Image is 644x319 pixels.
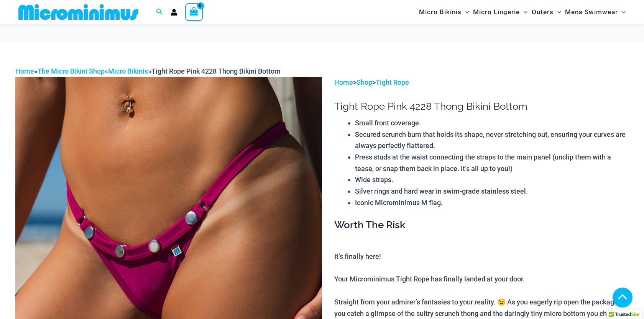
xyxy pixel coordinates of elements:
[156,7,163,17] a: Search icon link
[355,129,629,151] li: Secured scrunch bum that holds its shape, never stretching out, ensuring your curves are always p...
[532,2,554,22] span: Outers
[355,174,629,186] li: Wide straps.
[151,67,281,75] span: Tight Rope Pink 4228 Thong Bikini Bottom
[618,2,626,22] span: Menu Toggle
[417,2,471,22] a: Micro BikinisMenu ToggleMenu Toggle
[38,67,105,75] a: The Micro Bikini Shop
[416,1,629,23] nav: Site Navigation
[419,2,462,22] span: Micro Bikinis
[462,2,469,22] span: Menu Toggle
[355,186,629,197] li: Silver rings and hard wear in swim-grade stainless steel.
[15,67,34,75] a: Home
[565,2,618,22] span: Mens Swimwear
[471,2,529,22] a: Micro LingerieMenu ToggleMenu Toggle
[355,117,629,129] li: Small front coverage.
[554,2,561,22] span: Menu Toggle
[355,197,629,209] li: Iconic Microminimus M flag.
[334,100,629,112] h1: Tight Rope Pink 4228 Thong Bikini Bottom
[334,219,629,232] h3: Worth The Risk
[563,2,628,22] a: Mens SwimwearMenu ToggleMenu Toggle
[520,2,527,22] span: Menu Toggle
[171,9,177,16] a: Account icon link
[185,3,203,21] a: View Shopping Cart, empty
[530,2,563,22] a: OutersMenu ToggleMenu Toggle
[15,67,281,75] span: » » »
[334,77,629,88] p: > >
[376,78,409,86] a: Tight Rope
[15,3,141,21] img: MM SHOP LOGO FLAT
[334,78,353,86] a: Home
[356,78,372,86] a: Shop
[108,67,148,75] a: Micro Bikinis
[473,2,520,22] span: Micro Lingerie
[355,151,629,174] li: Press studs at the waist connecting the straps to the main panel (unclip them with a tease, or sn...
